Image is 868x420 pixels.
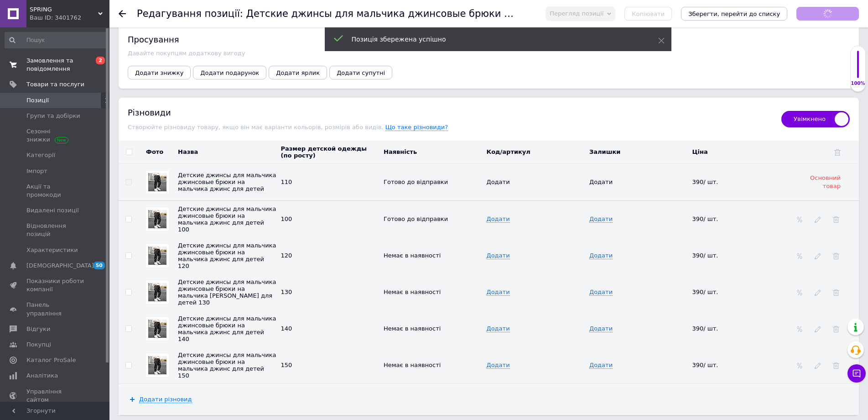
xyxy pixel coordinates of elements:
[692,289,718,295] span: 390/ шт.
[26,80,84,89] span: Товари та послуги
[9,9,575,19] p: Размерная сетка:
[281,289,292,295] span: 130
[9,40,575,50] p: 110 размер - длина 63 см, шаг 41 см, ширина в бедрах 35
[193,66,266,79] button: Додати подарунок
[9,9,575,126] body: Редактор, 3BD10EAC-4B40-41FA-A03E-CEEC775B6E2C
[690,141,793,164] th: Ціна
[352,35,635,44] div: Позиція збережена успішно
[178,205,276,233] span: Детские джинсы для мальчика джинсовые брюки на мальчика джинс для детей 100
[26,246,78,254] span: Характеристики
[96,57,105,64] span: 2
[589,325,613,332] span: Додати
[26,262,94,270] span: [DEMOGRAPHIC_DATA]
[484,164,587,201] td: Дані основного товару
[128,50,850,57] div: Давайте покупцям додаткову вигоду
[681,7,787,21] button: Зберегти, перейти до списку
[26,356,76,364] span: Каталог ProSale
[587,141,690,164] th: Залишки
[26,277,84,294] span: Показники роботи компанії
[281,215,292,222] span: 100
[589,215,613,223] span: Додати
[26,151,55,159] span: Категорії
[692,178,718,185] span: 390/ шт.
[9,102,575,111] p: 150 размер - длина 84 см, шаг 58 см, ширина в бедрах 42
[26,372,58,380] span: Аналітика
[9,55,575,65] p: 120 размер - длина 69 см, шаг 45 см, ширина в бедрах 36
[281,178,292,185] span: 110
[128,124,385,131] span: Створюйте різновиду товару, якщо він має варіанти кольорів, розмірів або видів.
[9,71,575,80] p: 130 размер - длина 75 см, шаг 50 см, ширина в бедрах 38
[178,352,276,379] span: Детские джинсы для мальчика джинсовые брюки на мальчика джинс для детей 150
[688,10,780,17] i: Зберегти, перейти до списку
[384,325,441,332] span: Немає в наявності
[281,252,292,259] span: 120
[337,69,385,76] span: Додати супутні
[30,5,98,14] span: SPRING
[384,215,448,222] span: Готово до відправки
[94,262,105,269] span: 50
[26,301,84,317] span: Панель управління
[128,107,772,118] div: Різновиди
[128,66,191,79] button: Додати знижку
[5,32,108,48] input: Пошук
[692,252,718,259] span: 390/ шт.
[178,242,276,269] span: Детские джинсы для мальчика джинсовые брюки на мальчика джинс для детей 120
[9,86,575,96] p: 140 размер - длина 80 см, шаг 54 см, ширина в бедрах 40
[810,174,841,189] span: Основний товар
[487,178,510,185] span: Додати
[384,289,441,295] span: Немає в наявності
[281,145,367,159] span: Размер детской одежды (по росту)
[487,215,510,223] span: Додати
[26,127,84,144] span: Сезонні знижки
[781,111,850,127] span: Увімкнено
[381,141,484,164] th: Наявність
[9,25,575,34] p: 100 размер – длина 58 см, шаг 37 см, ширина в бедрах 33
[281,325,292,332] span: 140
[690,164,793,201] td: Дані основного товару
[26,96,49,105] span: Позиції
[128,34,850,45] div: Просування
[178,278,276,306] span: Детские джинсы для мальчика джинсовые брюки на мальчика [PERSON_NAME] для детей 130
[384,362,441,368] span: Немає в наявності
[26,341,51,349] span: Покупці
[119,10,126,17] div: Повернутися назад
[139,396,192,403] span: Додати різновид
[385,124,448,131] span: Що таке різновиди?
[26,388,84,404] span: Управління сайтом
[850,46,866,92] div: 100% Якість заповнення
[26,183,84,199] span: Акції та промокоди
[176,141,279,164] th: Назва
[381,164,484,201] td: Дані основного товару
[589,362,613,369] span: Додати
[550,10,603,17] span: Перегляд позиції
[178,172,276,192] span: Детские джинсы для мальчика джинсовые брюки на мальчика джинс для детей
[487,362,510,369] span: Додати
[851,80,865,87] div: 100%
[384,252,441,259] span: Немає в наявності
[26,222,84,238] span: Відновлення позицій
[484,141,587,164] th: Код/артикул
[487,325,510,332] span: Додати
[692,215,718,222] span: 390/ шт.
[384,178,448,185] span: Готово до відправки
[487,252,510,259] span: Додати
[200,69,259,76] span: Додати подарунок
[26,325,50,333] span: Відгуки
[487,289,510,296] span: Додати
[26,57,84,73] span: Замовлення та повідомлення
[692,325,718,332] span: 390/ шт.
[589,252,613,259] span: Додати
[26,112,80,120] span: Групи та добірки
[692,362,718,368] span: 390/ шт.
[178,315,276,342] span: Детские джинсы для мальчика джинсовые брюки на мальчика джинс для детей 140
[30,14,109,22] div: Ваш ID: 3401762
[137,8,705,19] h1: Редагування позиції: Детские джинсы для мальчика джинсовые брюки на мальчика джинс для детей
[281,362,292,368] span: 150
[847,364,866,383] button: Чат з покупцем
[329,66,392,79] button: Додати супутні
[589,289,613,296] span: Додати
[276,69,320,76] span: Додати ярлик
[26,206,79,215] span: Видалені позиції
[135,69,183,76] span: Додати знижку
[26,167,47,175] span: Імпорт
